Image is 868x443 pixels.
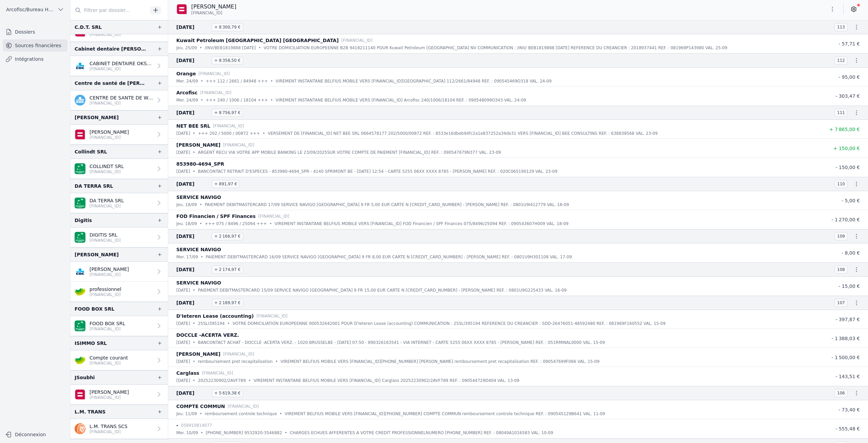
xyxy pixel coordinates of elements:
[90,266,129,273] p: [PERSON_NAME]
[71,227,168,247] a: DIGITIS SRL [FINANCIAL_ID]
[268,130,658,137] p: VERSEMENT DE [FINANCIAL_ID] NET BEE SRL 0664578177 202/5000/00872 REF. : 8533e16dbeb94fc2a1e83725...
[223,351,254,357] p: [FINANCIAL_ID]
[176,220,197,227] p: jeu. 18/09
[75,389,85,400] img: belfius-1.png
[176,23,209,31] span: [DATE]
[90,292,121,297] p: [FINANCIAL_ID]
[90,361,128,366] p: [FINANCIAL_ID]
[834,180,848,188] span: 110
[176,402,225,410] p: COMPTE COMMUN
[258,213,290,220] p: [FINANCIAL_ID]
[270,220,272,227] div: •
[176,299,209,307] span: [DATE]
[71,56,168,76] a: CABINET DENTAIRE OKSUZ SRL [FINANCIAL_ID]
[90,423,127,430] p: L.M. TRANS SCS
[212,180,240,188] span: + 891,97 €
[90,94,153,101] p: CENTRE DE SANTE DE WARZEE ASBL
[193,377,195,384] div: •
[176,320,190,327] p: [DATE]
[206,254,572,260] p: PAIEMENT DEBITMASTERCARD 16/09 SERVICE NAVIGO [GEOGRAPHIC_DATA] 9 FR 8,00 EUR CARTE N [CREDIT_CAR...
[90,129,129,135] p: [PERSON_NAME]
[191,10,222,16] span: [FINANCIAL_ID]
[75,339,107,347] div: ISIMMO SRL
[75,305,114,313] div: FOOD BOX SRL
[193,130,195,137] div: •
[75,182,113,190] div: DA TERRA SRL
[181,422,212,429] p: 058910814077
[271,97,273,104] div: •
[842,250,860,256] span: - 8,00 €
[176,141,220,149] p: [PERSON_NAME]
[198,339,605,346] p: BANCONTACT ACHAT - DOCCLE -ACERTA VERZ. - 1020 BRUSSELBE - [DATE] 07:50 - 890326163541 - VIA INTE...
[71,159,168,179] a: COLLINDT SRL [FINANCIAL_ID]
[176,232,209,240] span: [DATE]
[285,429,287,436] div: •
[75,266,85,277] img: CBC_CREGBEBB.png
[75,79,146,87] div: Centre de santé de [PERSON_NAME] ASBL
[200,44,202,51] div: •
[835,317,860,322] span: - 397,87 €
[75,320,85,331] img: BNP_BE_BUSINESS_GEBABEBB.png
[839,283,860,289] span: - 15,00 €
[834,389,848,397] span: 106
[176,350,220,358] p: [PERSON_NAME]
[212,389,243,397] span: + 5 619,38 €
[835,165,860,170] span: - 150,00 €
[834,23,848,31] span: 113
[200,410,202,417] div: •
[212,299,243,307] span: + 2 189,97 €
[839,407,860,412] span: - 73,40 €
[71,125,168,145] a: [PERSON_NAME] [FINANCIAL_ID]
[75,198,85,208] img: BNP_BE_BUSINESS_GEBABEBB.png
[256,313,288,319] p: [FINANCIAL_ID]
[176,193,221,201] p: SERVICE NAVIGO
[75,355,85,366] img: crelan.png
[839,74,860,80] span: - 95,00 €
[176,56,209,64] span: [DATE]
[201,97,203,104] div: •
[263,130,265,137] div: •
[3,39,67,52] a: Sources financières
[228,403,259,410] p: [FINANCIAL_ID]
[90,169,124,174] p: [FINANCIAL_ID]
[176,201,197,208] p: jeu. 18/09
[176,36,339,44] p: Kuwait Petroleum [GEOGRAPHIC_DATA] [GEOGRAPHIC_DATA]
[199,70,230,77] p: [FINANCIAL_ID]
[213,123,244,129] p: [FINANCIAL_ID]
[205,410,277,417] p: remboursement controle technique
[835,93,860,99] span: - 303,47 €
[75,232,85,243] img: BNP_BE_BUSINESS_GEBABEBB.png
[75,216,92,224] div: Digitis
[71,193,168,213] a: DA TERRA SRL [FINANCIAL_ID]
[75,423,85,434] img: ing.png
[212,23,243,31] span: + 8 300,79 €
[71,316,168,336] a: FOOD BOX SRL [FINANCIAL_ID]
[71,4,148,16] input: Filtrer par dossier...
[176,122,210,130] p: NET BEE SRL
[259,44,261,51] div: •
[198,130,260,137] p: +++ 202 / 5000 / 00872 +++
[90,429,127,435] p: [FINANCIAL_ID]
[276,78,552,85] p: VIREMENT INSTANTANE BELFIUS MOBILE VERS [FINANCIAL_ID][GEOGRAPHIC_DATA] 112/2661/84948 REF. : 090...
[75,45,146,53] div: Cabinet dentaire [PERSON_NAME]
[193,358,195,365] div: •
[280,358,599,365] p: VIREMENT BELFIUS MOBILE VERS [FINANCIAL_ID][PHONE_NUMBER] [PERSON_NAME] remboursement pret recapi...
[200,89,232,96] p: [FINANCIAL_ID]
[71,262,168,282] a: [PERSON_NAME] [FINANCIAL_ID]
[275,220,569,227] p: VIREMENT INSTANTANE BELFIUS MOBILE VERS [FINANCIAL_ID] FOD Financien / SPF Finances 075/8496/2509...
[205,201,569,208] p: PAIEMENT DEBITMASTERCARD 17/09 SERVICE NAVIGO [GEOGRAPHIC_DATA] 9 FR 5,00 EUR CARTE N [CREDIT_CAR...
[90,100,153,106] p: [FINANCIAL_ID]
[198,320,225,327] p: 25SLI395194
[176,287,190,294] p: [DATE]
[193,339,195,346] div: •
[90,163,124,170] p: COLLINDT SRL
[254,377,519,384] p: VIREMENT INSTANTANE BELFIUS MOBILE VERS [FINANCIAL_ID] Carglass 20252230902/2AVF789 REF. : 090544...
[75,113,119,122] div: [PERSON_NAME]
[833,146,860,151] span: + 150,00 €
[839,41,860,47] span: - 57,71 €
[90,389,129,395] p: [PERSON_NAME]
[75,373,95,382] div: JSoubhi
[176,358,190,365] p: [DATE]
[206,429,282,436] p: [PHONE_NUMBER] 9532920-3546882
[75,129,85,140] img: belfius-1.png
